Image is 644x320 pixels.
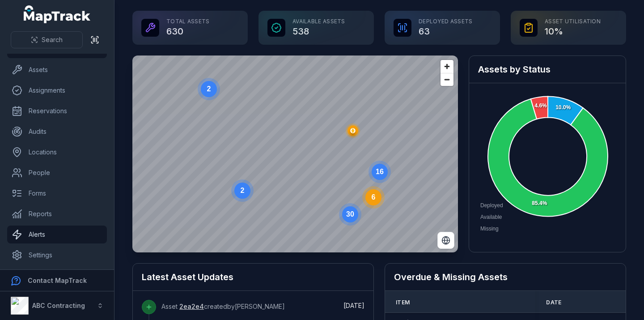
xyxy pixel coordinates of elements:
[396,299,410,306] span: Item
[7,205,107,223] a: Reports
[480,226,499,232] span: Missing
[11,31,83,48] button: Search
[7,143,107,161] a: Locations
[7,61,107,79] a: Assets
[394,271,617,283] h2: Overdue & Missing Assets
[376,168,384,175] text: 16
[24,5,91,23] a: MapTrack
[7,102,107,120] a: Reservations
[7,123,107,141] a: Audits
[207,85,211,93] text: 2
[372,193,376,201] text: 6
[478,63,617,76] h2: Assets by Status
[132,55,458,252] canvas: Map
[7,184,107,202] a: Forms
[7,164,107,182] a: People
[241,187,245,194] text: 2
[7,81,107,99] a: Assignments
[161,303,285,310] span: Asset created by [PERSON_NAME]
[343,302,364,309] span: [DATE]
[437,232,454,249] button: Switch to Satellite View
[346,210,354,218] text: 30
[7,226,107,243] a: Alerts
[441,73,453,86] button: Zoom out
[7,246,107,264] a: Settings
[142,271,364,283] h2: Latest Asset Updates
[480,214,502,220] span: Available
[343,302,364,309] time: 06/09/2025, 10:38:48 am
[42,35,63,44] span: Search
[480,202,503,209] span: Deployed
[179,302,204,311] a: 2ea2e4
[28,277,87,284] strong: Contact MapTrack
[32,302,85,309] strong: ABC Contracting
[441,60,453,73] button: Zoom in
[546,299,561,306] span: Date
